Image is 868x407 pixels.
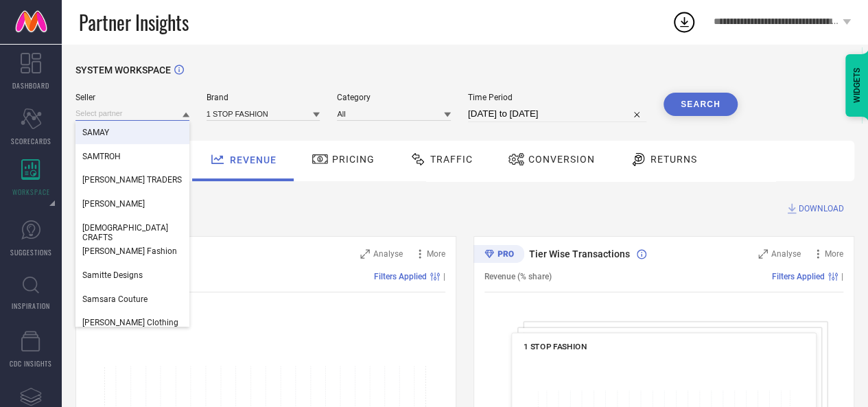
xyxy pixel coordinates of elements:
span: Analyse [771,249,801,259]
span: Filters Applied [772,272,825,281]
span: SYSTEM WORKSPACE [75,65,171,75]
span: Pricing [332,154,375,165]
span: Revenue (% share) [484,272,552,281]
input: Select partner [75,106,189,121]
span: Filters Applied [374,272,427,281]
span: Samsara Couture [82,294,148,304]
span: SAMTROH [82,152,121,161]
span: INSPIRATION [12,301,50,311]
span: More [825,249,843,259]
span: [PERSON_NAME] Clothing [82,318,178,327]
span: Samitte Designs [82,270,143,280]
span: Analyse [373,249,403,259]
span: | [443,272,445,281]
div: Sambhav Clothing [75,311,189,334]
div: SAM TRADERS [75,168,189,191]
span: | [841,272,843,281]
span: Returns [650,154,697,165]
svg: Zoom [758,249,768,259]
div: Sam Apparels [75,192,189,216]
span: 1 STOP FASHION [524,342,587,351]
span: [PERSON_NAME] TRADERS [82,175,182,185]
span: More [427,249,445,259]
span: Seller [75,93,189,102]
span: Time Period [468,93,646,102]
span: Brand [207,93,320,102]
span: SUGGESTIONS [10,247,52,257]
span: [PERSON_NAME] Fashion [82,246,177,256]
span: [PERSON_NAME] [82,199,145,209]
span: WORKSPACE [12,187,50,197]
div: SAMTROH [75,145,189,168]
span: Tier Wise Transactions [529,248,630,259]
div: Samarth Fashion [75,240,189,263]
span: [DEMOGRAPHIC_DATA] CRAFTS [82,223,183,242]
span: Category [337,93,451,102]
div: Open download list [672,10,696,34]
span: SCORECARDS [11,136,51,146]
span: CDC INSIGHTS [10,358,52,369]
input: Select time period [468,106,646,122]
div: Samitte Designs [75,264,189,287]
span: SAMAY [82,128,109,137]
div: SAMAY [75,121,189,144]
div: Premium [473,245,524,266]
button: Search [664,93,738,116]
span: Partner Insights [79,8,189,36]
span: DASHBOARD [12,80,49,91]
span: Revenue [230,154,277,165]
div: Samsara Couture [75,288,189,311]
span: Traffic [430,154,473,165]
span: DOWNLOAD [799,202,844,216]
svg: Zoom [360,249,370,259]
div: SAMSARA CRAFTS [75,216,189,249]
span: Conversion [528,154,595,165]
